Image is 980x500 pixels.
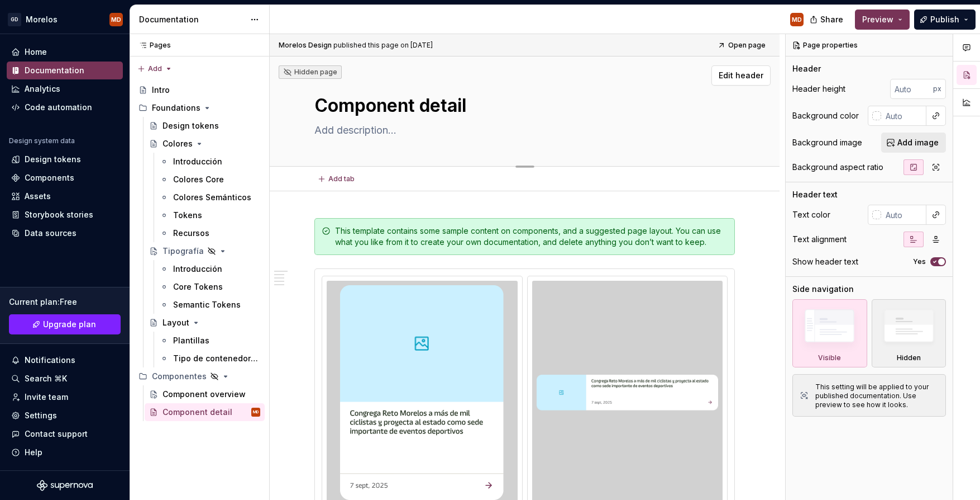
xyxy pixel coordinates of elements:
[25,83,60,95] div: Analytics
[815,383,939,409] div: This setting will be applied to your published documentation. Use preview to see how it looks.
[173,192,251,203] div: Colores Semánticos
[872,299,946,367] div: Hidden
[25,428,88,440] div: Contact support
[173,228,209,239] div: Recursos
[7,351,123,369] button: Notifications
[145,242,265,260] a: Tipografía
[792,299,867,367] div: Visible
[897,137,939,148] span: Add image
[25,65,84,76] div: Documentation
[818,353,841,362] div: Visible
[145,314,265,332] a: Layout
[728,41,766,50] span: Open page
[7,224,123,242] a: Data sources
[914,10,976,30] button: Publish
[253,407,259,418] div: MD
[162,389,246,400] div: Component overview
[173,263,222,275] div: Introducción
[7,169,123,187] a: Components
[162,138,193,149] div: Colores
[155,153,265,171] a: Introducción
[314,171,360,187] button: Add tab
[8,13,21,26] div: GD
[9,136,75,145] div: Design system data
[792,110,859,121] div: Background color
[134,41,171,50] div: Pages
[792,284,854,295] div: Side navigation
[152,102,200,114] div: Foundations
[7,444,123,461] button: Help
[162,120,219,131] div: Design tokens
[155,350,265,367] a: Tipo de contenedores
[25,410,57,421] div: Settings
[148,64,162,73] span: Add
[162,407,232,418] div: Component detail
[7,370,123,388] button: Search ⌘K
[25,154,81,165] div: Design tokens
[25,228,77,239] div: Data sources
[279,41,332,50] span: Morelos Design
[152,84,170,96] div: Intro
[792,209,830,220] div: Text color
[155,224,265,242] a: Recursos
[155,278,265,296] a: Core Tokens
[335,225,728,248] div: This template contains some sample content on components, and a suggested page layout. You can us...
[792,189,838,200] div: Header text
[881,133,946,153] button: Add image
[2,7,127,31] button: GDMorelosMD
[139,14,245,25] div: Documentation
[145,385,265,403] a: Component overview
[173,174,224,185] div: Colores Core
[792,15,802,24] div: MD
[7,425,123,443] button: Contact support
[43,319,96,330] span: Upgrade plan
[162,317,189,328] div: Layout
[155,188,265,206] a: Colores Semánticos
[792,83,845,95] div: Header height
[333,41,433,50] div: published this page on [DATE]
[26,14,58,25] div: Morelos
[881,205,926,225] input: Auto
[312,92,733,119] textarea: Component detail
[155,260,265,278] a: Introducción
[719,70,763,81] span: Edit header
[7,62,123,79] a: Documentation
[792,63,821,74] div: Header
[25,209,93,220] div: Storybook stories
[792,162,883,173] div: Background aspect ratio
[7,43,123,61] a: Home
[145,135,265,153] a: Colores
[25,447,42,458] div: Help
[7,388,123,406] a: Invite team
[25,191,51,202] div: Assets
[155,296,265,314] a: Semantic Tokens
[7,98,123,116] a: Code automation
[25,172,74,183] div: Components
[25,355,75,366] div: Notifications
[134,81,265,421] div: Page tree
[714,37,771,53] a: Open page
[711,65,771,86] button: Edit header
[9,296,121,308] div: Current plan : Free
[792,137,862,148] div: Background image
[152,371,207,382] div: Componentes
[820,14,843,25] span: Share
[173,156,222,167] div: Introducción
[134,99,265,117] div: Foundations
[913,257,926,266] label: Yes
[25,373,67,384] div: Search ⌘K
[7,187,123,205] a: Assets
[145,117,265,135] a: Design tokens
[37,480,93,491] svg: Supernova Logo
[897,353,921,362] div: Hidden
[134,61,176,77] button: Add
[173,210,202,221] div: Tokens
[145,403,265,421] a: Component detailMD
[162,246,204,257] div: Tipografía
[25,46,47,58] div: Home
[792,234,847,245] div: Text alignment
[890,79,933,99] input: Auto
[134,81,265,99] a: Intro
[173,335,209,346] div: Plantillas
